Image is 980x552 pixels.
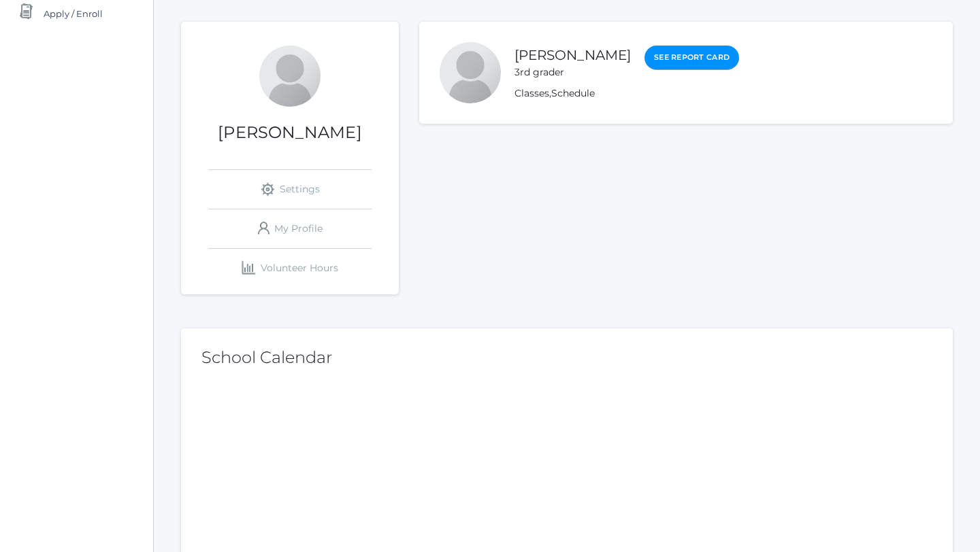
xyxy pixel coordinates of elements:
a: Volunteer Hours [208,249,372,288]
h2: School Calendar [201,349,932,366]
div: Derrick Marzano [259,46,321,107]
a: [PERSON_NAME] [514,47,631,63]
a: My Profile [208,209,372,248]
h1: [PERSON_NAME] [181,124,399,141]
div: Francisco Lopez [440,42,501,103]
a: Classes [514,87,549,99]
a: Schedule [551,87,595,99]
div: 3rd grader [514,65,631,80]
div: , [514,86,739,101]
a: See Report Card [644,46,739,70]
a: Settings [208,170,372,209]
